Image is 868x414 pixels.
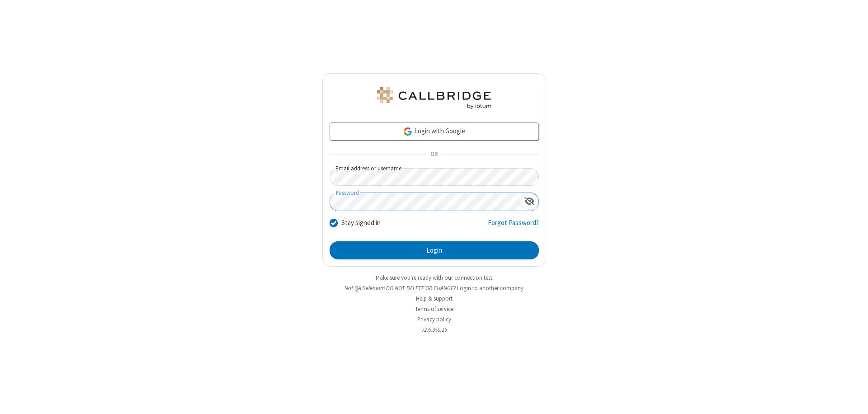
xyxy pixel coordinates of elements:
label: Stay signed in [341,218,381,228]
li: v2.6.350.15 [322,325,546,334]
a: Forgot Password? [488,218,539,235]
span: OR [427,148,441,161]
a: Make sure you're ready with our connection test [376,274,492,282]
a: Help & support [416,295,453,302]
li: Not QA Selenium DO NOT DELETE OR CHANGE? [322,284,546,292]
div: Show password [521,193,538,210]
img: google-icon.png [403,127,413,136]
input: Password [330,193,521,211]
a: Privacy policy [417,315,451,323]
a: Login with Google [330,122,539,141]
input: Email address or username [330,168,539,186]
img: QA Selenium DO NOT DELETE OR CHANGE [375,87,493,109]
a: Terms of service [415,305,453,313]
button: Login [330,241,539,259]
button: Login to another company [457,284,524,292]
